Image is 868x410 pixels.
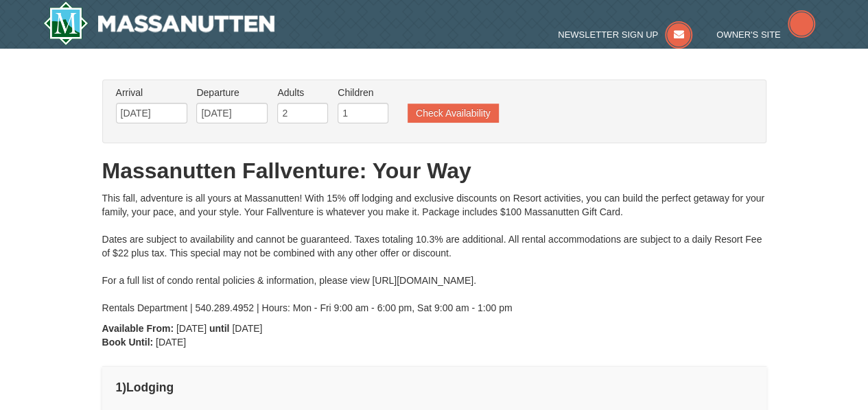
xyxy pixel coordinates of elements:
[408,104,499,123] button: Check Availability
[558,29,692,40] a: Newsletter Sign Up
[116,381,753,394] h4: 1 Lodging
[196,86,268,99] label: Departure
[558,29,658,40] span: Newsletter Sign Up
[156,337,186,348] span: [DATE]
[176,323,207,334] span: [DATE]
[43,1,275,45] img: Massanutten Resort Logo
[102,323,174,334] strong: Available From:
[43,1,275,45] a: Massanutten Resort
[116,86,187,99] label: Arrival
[209,323,230,334] strong: until
[122,381,126,394] span: )
[716,29,815,40] a: Owner's Site
[102,157,766,184] h1: Massanutten Fallventure: Your Way
[716,29,781,40] span: Owner's Site
[277,86,328,99] label: Adults
[232,323,262,334] span: [DATE]
[102,337,154,348] strong: Book Until:
[102,191,766,315] div: This fall, adventure is all yours at Massanutten! With 15% off lodging and exclusive discounts on...
[338,86,388,99] label: Children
